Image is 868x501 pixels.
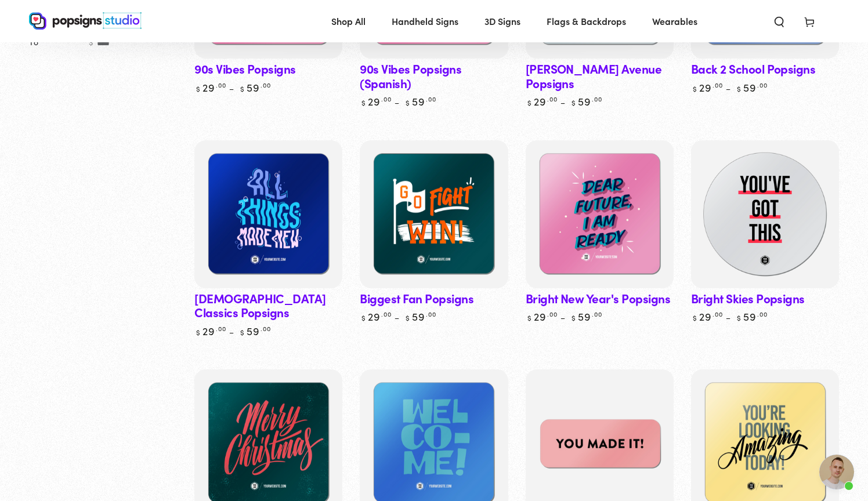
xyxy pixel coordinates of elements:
summary: Search our site [764,8,794,34]
span: Flags & Backdrops [547,13,626,30]
a: Bright New Year&Bright New Year& [526,140,674,288]
a: Wearables [643,6,706,37]
span: Handheld Signs [392,13,458,30]
a: Biggest Fan PopsignsBiggest Fan Popsigns [360,140,508,288]
span: Wearables [652,13,697,30]
span: Shop All [331,13,366,30]
a: 3D Signs [476,6,529,37]
a: Shop All [323,6,374,37]
span: 3D Signs [484,13,520,30]
img: Bright Skies Popsigns [689,138,841,291]
a: Bright Skies PopsignsBright Skies Popsigns [691,140,839,288]
img: Popsigns Studio [29,12,142,30]
a: Handheld Signs [383,6,467,37]
a: Open chat [819,455,854,489]
a: Flags & Backdrops [538,6,635,37]
span: $ [85,30,97,56]
label: To [29,30,85,56]
a: Baptism Classics PopsignsBaptism Classics Popsigns [194,140,342,288]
